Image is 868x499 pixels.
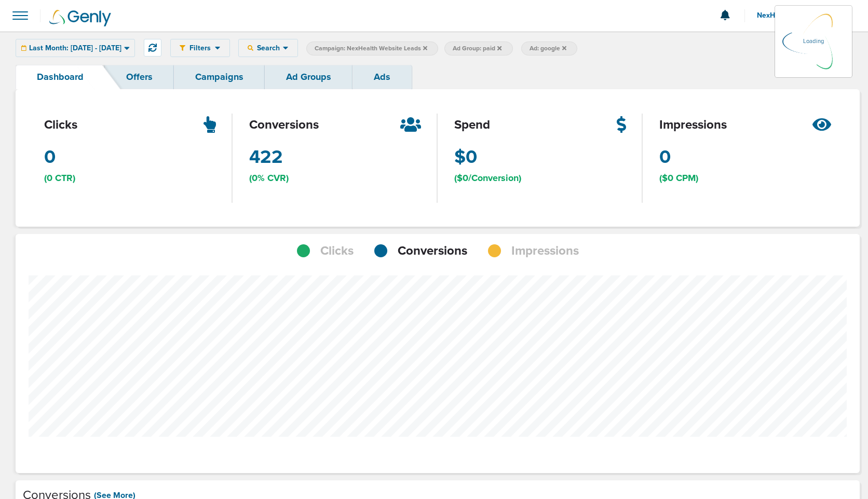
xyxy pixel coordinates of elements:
[315,44,427,53] span: Campaign: NexHealth Website Leads
[454,144,477,170] span: $0
[49,10,111,26] img: Genly
[320,242,354,260] span: Clicks
[803,35,824,48] p: Loading
[16,65,105,89] a: Dashboard
[398,242,467,260] span: Conversions
[249,116,319,134] span: conversions
[453,44,501,53] span: Ad Group: paid
[511,242,579,260] span: Impressions
[44,116,77,134] span: clicks
[659,172,698,185] span: ($0 CPM)
[174,65,265,89] a: Campaigns
[249,144,283,170] span: 422
[454,116,490,134] span: spend
[265,65,352,89] a: Ad Groups
[352,65,412,89] a: Ads
[757,12,836,19] span: NexHealth Advertiser
[454,172,521,185] span: ($0/Conversion)
[530,44,566,53] span: Ad: google
[44,172,75,185] span: (0 CTR)
[659,144,671,170] span: 0
[44,144,56,170] span: 0
[105,65,174,89] a: Offers
[659,116,727,134] span: impressions
[249,172,289,185] span: (0% CVR)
